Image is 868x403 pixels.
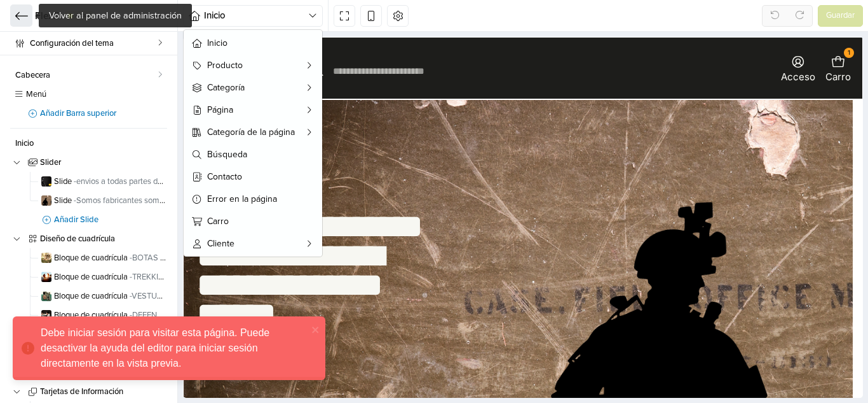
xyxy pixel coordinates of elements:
[54,216,167,224] span: Añadir Slide
[40,235,167,243] span: Diseño de cuadrícula
[187,100,319,120] button: Página
[40,159,167,167] span: Slider
[207,215,314,228] span: Carro
[54,197,167,205] span: Slide
[10,153,167,172] a: Slider
[54,273,167,281] span: Bloque de cuadrícula
[207,36,314,50] span: Inicio
[38,191,167,210] a: Slide -Somos fabricantes somos mayoristas Elaboramos a medida
[54,311,167,320] span: Bloque de cuadrícula
[311,322,320,337] button: close
[41,325,308,371] div: Debe iniciar sesión para visitar esta página. Puede desactivar la ayuda del editor para iniciar s...
[818,5,863,27] button: Guardar
[38,248,167,267] a: Bloque de cuadrícula -BOTAS TACTICAS
[38,172,167,191] a: Slide -envios a todas partes del [GEOGRAPHIC_DATA]
[187,145,319,164] button: Búsqueda
[187,122,319,142] button: Categoría de la página
[598,35,632,45] div: Acceso
[15,71,158,80] span: Cabecera
[826,10,855,22] span: Guardar
[15,139,167,148] span: Inicio
[76,13,92,18] span: Actual
[207,237,299,250] span: Cliente
[10,13,41,49] button: Menú
[207,81,299,94] span: Categoría
[41,291,51,301] img: 32
[54,292,167,300] span: Bloque de cuadrícula
[41,195,51,206] img: 32
[41,272,51,282] img: 32
[207,125,299,139] span: Categoría de la página
[74,176,246,187] span: - envios a todas partes del [GEOGRAPHIC_DATA]
[187,78,319,97] button: Categoría
[187,55,319,75] button: Producto
[26,90,167,99] span: Menú
[130,291,176,301] span: - VESTUARIO
[207,148,314,161] span: Búsqueda
[639,13,670,49] button: Carro
[54,178,167,186] span: Slide
[41,176,51,187] img: 32
[187,33,319,53] button: Inicio
[642,35,668,45] div: Carro
[207,103,299,117] span: Página
[187,234,319,253] button: Cliente
[41,253,51,263] img: 32
[207,59,299,72] span: Producto
[204,8,308,23] span: Inicio
[187,189,319,209] button: Error en la página
[595,13,635,49] button: Acceso
[207,170,314,183] span: Contacto
[187,167,319,187] button: Contacto
[58,15,90,47] img: ALL TACTICAL STORE
[24,210,167,229] a: Añadir Slide
[38,306,167,325] a: Bloque de cuadrícula -DEFENSA
[74,195,287,206] span: - Somos fabricantes somos mayoristas Elaboramos a medida
[10,66,167,85] a: Cabecera
[41,310,51,320] img: 32
[35,10,62,22] span: Flexfit
[10,229,167,248] a: Diseño de cuadrícula
[130,272,170,282] span: - TREKKING
[130,253,198,263] span: - BOTAS TACTICAS
[10,104,167,123] a: Añadir Barra superior
[125,18,146,50] button: Submit
[207,192,314,206] span: Error en la página
[187,211,319,231] button: Carro
[183,5,323,27] button: Inicio
[54,254,167,262] span: Bloque de cuadrícula
[38,286,167,306] a: Bloque de cuadrícula -VESTUARIO
[30,34,158,52] span: Configuración del tema
[661,11,671,21] div: 1
[40,110,167,118] span: Añadir Barra superior
[10,85,167,104] a: Menú
[12,35,38,45] div: Menú
[38,267,167,286] a: Bloque de cuadrícula -TREKKING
